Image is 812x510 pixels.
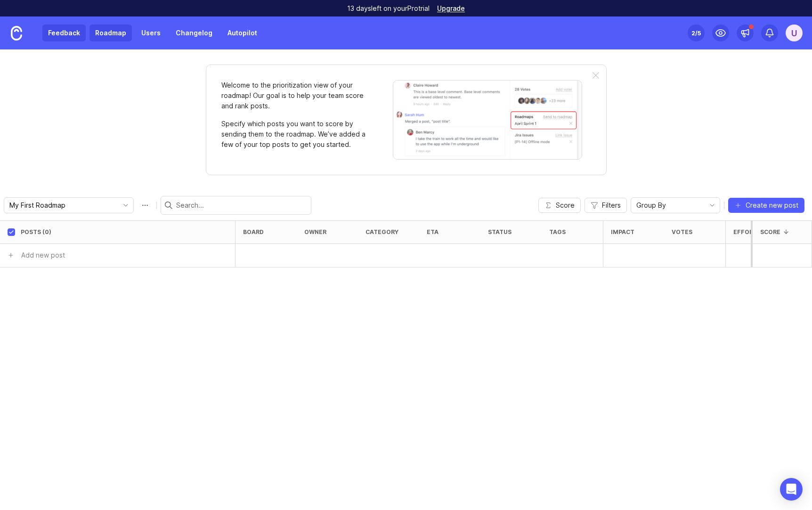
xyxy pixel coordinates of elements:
[4,197,134,213] div: toggle menu
[733,228,757,235] div: Effort
[672,228,692,235] div: Votes
[304,228,326,235] div: owner
[221,80,369,111] p: Welcome to the prioritization view of your roadmap! Our goal is to help your team score and rank ...
[602,201,621,210] span: Filters
[89,24,132,41] a: Roadmap
[42,24,86,41] a: Feedback
[728,198,804,213] button: Create new post
[705,202,720,209] svg: toggle icon
[21,228,51,235] div: Posts (0)
[427,228,438,235] div: eta
[611,228,634,235] div: Impact
[538,198,581,213] button: Score
[549,228,566,235] div: tags
[9,200,114,210] input: My First Roadmap
[170,24,218,41] a: Changelog
[631,197,720,213] div: toggle menu
[688,24,705,41] button: 2/5
[556,201,575,210] span: Score
[11,26,22,40] img: Canny Home
[437,5,465,12] a: Upgrade
[221,119,369,150] p: Specify which posts you want to score by sending them to the roadmap. We’ve added a few of your t...
[136,24,166,41] a: Users
[138,198,153,213] button: Roadmap options
[176,200,307,210] input: Search...
[488,228,512,235] div: status
[118,202,133,209] svg: toggle icon
[786,24,803,41] button: U
[746,201,798,210] span: Create new post
[636,200,666,210] span: Group By
[393,80,582,160] img: When viewing a post, you can send it to a roadmap
[365,228,398,235] div: category
[780,478,803,501] div: Open Intercom Messenger
[21,250,65,260] div: Add new post
[585,198,627,213] button: Filters
[691,26,701,40] div: 2 /5
[222,24,263,41] a: Autopilot
[347,4,430,13] p: 13 days left on your Pro trial
[760,228,780,235] div: Score
[243,228,264,235] div: board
